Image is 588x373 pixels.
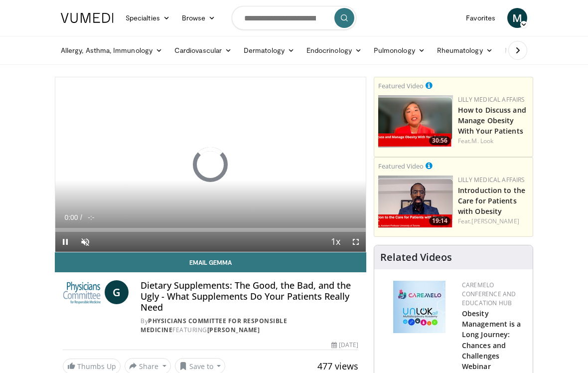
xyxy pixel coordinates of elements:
[141,317,287,334] a: Physicians Committee for Responsible Medicine
[232,6,356,30] input: Search topics, interventions
[393,281,445,333] img: 45df64a9-a6de-482c-8a90-ada250f7980c.png.150x105_q85_autocrop_double_scale_upscale_version-0.2.jpg
[458,217,529,226] div: Feat.
[238,40,300,60] a: Dermatology
[429,216,450,225] span: 19:14
[176,8,222,28] a: Browse
[431,40,499,60] a: Rheumatology
[55,40,168,60] a: Allergy, Asthma, Immunology
[80,213,82,221] span: /
[458,137,529,146] div: Feat.
[55,77,366,252] video-js: Video Player
[378,81,424,90] small: Featured Video
[168,40,238,60] a: Cardiovascular
[55,252,366,272] a: Email Gemma
[141,317,358,335] div: By FEATURING
[458,176,525,184] a: Lilly Medical Affairs
[378,176,453,228] a: 19:14
[105,280,129,304] a: G
[471,137,493,145] a: M. Look
[55,228,366,232] div: Progress Bar
[460,8,501,28] a: Favorites
[331,341,358,350] div: [DATE]
[300,40,368,60] a: Endocrinology
[380,251,452,263] h4: Related Videos
[207,326,260,334] a: [PERSON_NAME]
[429,136,450,145] span: 30:56
[120,8,176,28] a: Specialties
[88,213,94,221] span: -:-
[507,8,527,28] a: M
[458,95,525,104] a: Lilly Medical Affairs
[378,95,453,148] a: 30:56
[462,281,516,307] a: CaReMeLO Conference and Education Hub
[458,186,525,216] a: Introduction to the Care for Patients with Obesity
[368,40,431,60] a: Pulmonology
[61,13,114,23] img: VuMedi Logo
[346,232,366,252] button: Fullscreen
[64,213,78,221] span: 0:00
[462,309,521,371] a: Obesity Management is a Long Journey: Chances and Challenges Webinar
[378,176,453,228] img: acc2e291-ced4-4dd5-b17b-d06994da28f3.png.150x105_q85_crop-smart_upscale.png
[55,232,75,252] button: Pause
[378,162,424,171] small: Featured Video
[317,360,358,372] span: 477 views
[471,217,519,225] a: [PERSON_NAME]
[141,280,358,313] h4: Dietary Supplements: The Good, the Bad, and the Ugly - What Supplements Do Your Patients Really Need
[378,95,453,148] img: c98a6a29-1ea0-4bd5-8cf5-4d1e188984a7.png.150x105_q85_crop-smart_upscale.png
[326,232,346,252] button: Playback Rate
[458,105,526,136] a: How to Discuss and Manage Obesity With Your Patients
[63,280,101,304] img: Physicians Committee for Responsible Medicine
[75,232,95,252] button: Unmute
